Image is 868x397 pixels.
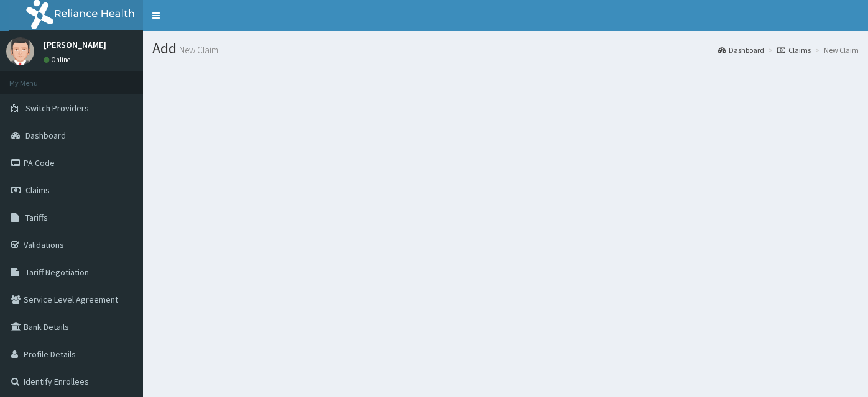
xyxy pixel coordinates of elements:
[44,55,73,64] a: Online
[152,40,859,57] h1: Add
[25,103,89,114] span: Switch Providers
[44,40,106,49] p: [PERSON_NAME]
[777,45,811,55] a: Claims
[25,130,66,141] span: Dashboard
[6,37,34,65] img: User Image
[25,185,50,196] span: Claims
[718,45,764,55] a: Dashboard
[812,45,859,55] li: New Claim
[25,212,48,223] span: Tariffs
[177,45,218,55] small: New Claim
[25,267,89,278] span: Tariff Negotiation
